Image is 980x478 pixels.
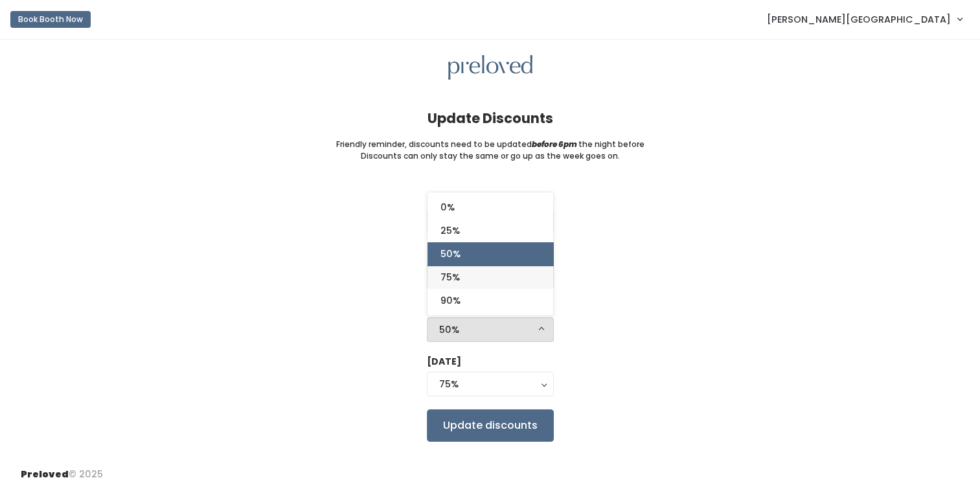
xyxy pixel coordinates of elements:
span: 50% [440,247,461,261]
span: 90% [440,293,461,308]
span: 75% [440,270,460,284]
button: 50% [427,317,554,342]
a: Book Booth Now [10,5,91,34]
span: [PERSON_NAME][GEOGRAPHIC_DATA] [767,12,951,27]
h4: Update Discounts [427,111,553,126]
button: 75% [427,372,554,396]
span: 25% [440,223,460,238]
button: Book Booth Now [10,11,91,28]
div: 75% [439,377,541,391]
small: Discounts can only stay the same or go up as the week goes on. [361,150,620,162]
div: 50% [439,323,541,337]
input: Update discounts [427,409,554,442]
small: Friendly reminder, discounts need to be updated the night before [336,139,644,150]
label: [DATE] [427,355,461,369]
img: preloved logo [448,55,532,80]
span: 0% [440,200,455,214]
i: before 6pm [532,139,577,150]
a: [PERSON_NAME][GEOGRAPHIC_DATA] [754,5,975,33]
